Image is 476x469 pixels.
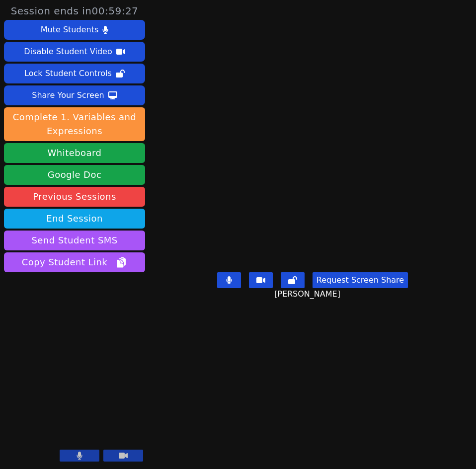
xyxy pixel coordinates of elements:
[4,187,145,207] a: Previous Sessions
[24,44,112,60] div: Disable Student Video
[11,4,139,18] span: Session ends in
[4,20,145,40] button: Mute Students
[313,272,408,288] button: Request Screen Share
[32,87,104,103] div: Share Your Screen
[22,255,127,269] span: Copy Student Link
[4,165,145,185] a: Google Doc
[41,22,98,38] div: Mute Students
[4,231,145,250] button: Send Student SMS
[4,143,145,163] button: Whiteboard
[4,107,145,141] button: Complete 1. Variables and Expressions
[4,85,145,105] button: Share Your Screen
[24,66,112,81] div: Lock Student Controls
[4,64,145,83] button: Lock Student Controls
[4,209,145,229] button: End Session
[92,5,139,17] time: 00:59:27
[4,42,145,62] button: Disable Student Video
[274,288,343,300] span: [PERSON_NAME]
[4,252,145,272] button: Copy Student Link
